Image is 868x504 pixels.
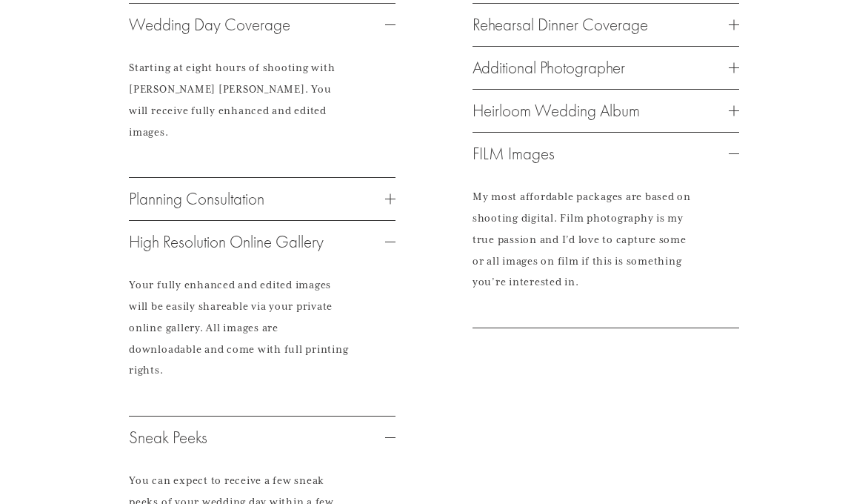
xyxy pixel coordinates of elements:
p: My most affordable packages are based on shooting digital. Film photography is my true passion an... [473,187,695,294]
div: Wedding Day Coverage [129,46,395,177]
span: FILM Images [473,144,729,164]
button: Additional Photographer [473,47,739,89]
span: Additional Photographer [473,58,729,78]
button: Heirloom Wedding Album [473,90,739,132]
button: FILM Images [473,133,739,175]
span: Heirloom Wedding Album [473,101,729,121]
p: Starting at eight hours of shooting with [PERSON_NAME] [PERSON_NAME]. You will receive fully enha... [129,58,351,143]
button: Sneak Peeks [129,417,395,459]
span: Sneak Peeks [129,428,385,448]
button: Wedding Day Coverage [129,4,395,46]
button: Rehearsal Dinner Coverage [473,4,739,46]
button: High Resolution Online Gallery [129,221,395,263]
span: High Resolution Online Gallery [129,232,385,252]
p: Your fully enhanced and edited images will be easily shareable via your private online gallery. A... [129,275,351,382]
div: FILM Images [473,175,739,328]
div: High Resolution Online Gallery [129,263,395,416]
span: Wedding Day Coverage [129,15,385,35]
span: Planning Consultation [129,189,385,209]
span: Rehearsal Dinner Coverage [473,15,729,35]
button: Planning Consultation [129,178,395,220]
